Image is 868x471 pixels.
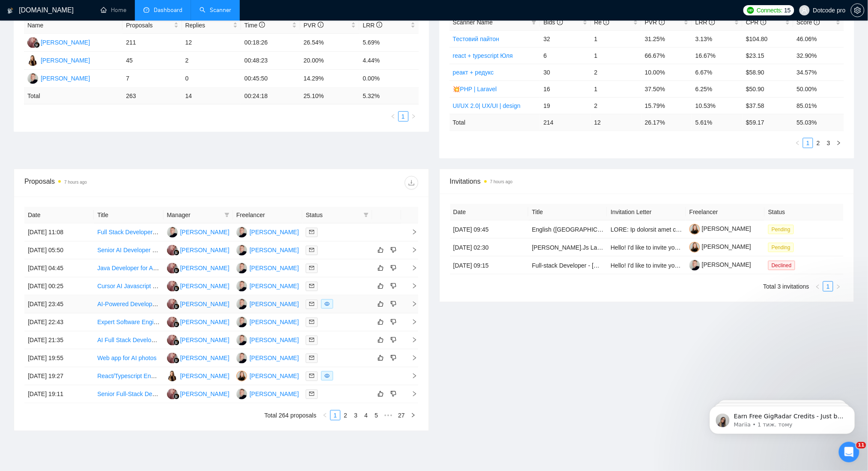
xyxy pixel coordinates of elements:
td: 50.00% [793,80,844,97]
li: Next Page [408,410,418,420]
li: 1 [803,138,813,148]
span: Scanner Name [453,19,493,26]
div: [PERSON_NAME] [250,389,299,399]
span: dislike [391,391,397,397]
img: YP [236,263,247,274]
td: 4.44% [359,52,418,70]
a: [PERSON_NAME].Js Landing Page [532,244,627,251]
a: react + typescript Юля [453,52,513,59]
a: DS[PERSON_NAME] [167,282,230,289]
img: DS [167,245,178,256]
li: 1 [823,281,833,292]
td: 26.17 % [641,114,692,131]
span: LRR [363,22,382,29]
span: like [378,265,384,271]
a: Expert Software Engineer|Full-Stack Web & App Dev | MVP Creation | DevOps| Web Promotional Video [97,319,372,325]
a: React/Typescript Engineer for API Focused Tool (Design to Code) [97,373,271,379]
span: 11 [856,442,866,449]
a: DS[PERSON_NAME] [167,336,230,343]
span: filter [224,212,230,218]
a: YD[PERSON_NAME] [27,57,90,63]
button: dislike [388,299,399,309]
span: dislike [391,301,397,307]
span: info-circle [603,19,609,25]
div: message notification from Mariia, 1 тиж. тому. Earn Free GigRadar Credits - Just by Sharing Your ... [13,18,158,46]
a: YP[PERSON_NAME] [236,246,299,253]
a: 3 [351,411,361,420]
div: [PERSON_NAME] [180,335,230,345]
td: 1 [591,47,641,64]
div: [PERSON_NAME] [250,353,299,363]
span: dislike [391,265,397,271]
th: Proposals [122,17,182,34]
td: 0.00% [359,70,418,88]
td: $58.90 [743,64,793,80]
span: 15 [784,6,791,15]
img: c1l92M9hhGjUrjAS9ChRfNIvKiaZKqJFK6PtcWDR9-vatjBshL4OFpeudAR517P622 [689,242,700,253]
td: 5.32 % [359,88,418,104]
div: [PERSON_NAME] [250,227,299,237]
td: 5.61 % [692,114,743,131]
span: dislike [391,319,397,325]
div: [PERSON_NAME] [250,317,299,327]
img: gigradar-bm.png [173,304,179,310]
a: [PERSON_NAME] [689,225,751,232]
td: 0 [182,70,241,88]
a: [PERSON_NAME] [689,243,751,250]
td: Total [24,88,122,104]
span: PVR [304,22,324,29]
a: Full-stack Developer - [GEOGRAPHIC_DATA] [532,262,654,269]
li: 1 [398,111,409,122]
span: mail [309,301,314,307]
img: YP [236,227,247,238]
a: homeHome [101,6,126,14]
td: 7 [122,70,182,88]
button: download [405,176,418,190]
span: Re [594,19,610,26]
a: Java Developer for Asynchronous Job Implementation [97,265,241,271]
td: 1 [591,30,641,47]
img: gigradar-bm.png [173,393,179,399]
a: 4 [361,411,371,420]
button: dislike [388,245,399,255]
a: YP[PERSON_NAME] [236,264,299,271]
p: Message from Mariia, sent 1 тиж. тому [37,33,148,41]
td: 00:18:26 [241,34,300,52]
td: 263 [122,88,182,104]
li: Next Page [834,138,844,148]
td: 26.54% [300,34,359,52]
a: YD[PERSON_NAME] [167,372,230,379]
td: 12 [182,34,241,52]
span: like [378,337,384,343]
a: YP[PERSON_NAME] [236,336,299,343]
span: like [378,301,384,307]
span: filter [531,20,537,25]
div: [PERSON_NAME] [180,299,230,309]
button: like [376,353,386,363]
img: DS [27,37,38,48]
span: ••• [382,410,395,420]
span: like [378,319,384,325]
span: left [795,140,800,146]
td: 45 [122,52,182,70]
div: [PERSON_NAME] [250,299,299,309]
button: right [409,111,419,122]
p: Earn Free GigRadar Credits - Just by Sharing Your Story! 💬 Want more credits for sending proposal... [37,24,148,33]
img: upwork-logo.png [747,7,754,14]
td: 55.03 % [793,114,844,131]
div: [PERSON_NAME] [180,245,230,255]
button: right [834,138,844,148]
span: mail [309,337,314,343]
a: YP[PERSON_NAME] [236,282,299,289]
span: right [411,413,416,418]
span: left [391,114,396,119]
img: YP [27,73,38,84]
span: like [378,391,384,397]
div: [PERSON_NAME] [180,389,230,399]
button: like [376,263,386,273]
img: YD [167,371,178,382]
a: AI Full Stack Developer for AI Agent and Chatbot Integration [97,337,257,343]
span: Pending [768,225,794,234]
td: 00:48:23 [241,52,300,70]
span: Proposals [126,21,172,30]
